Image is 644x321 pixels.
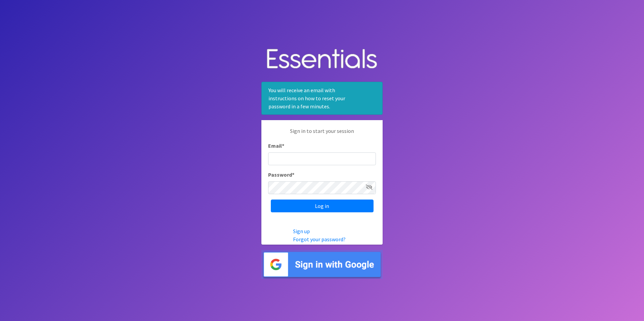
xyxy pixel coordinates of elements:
[293,228,310,235] a: Sign up
[268,142,284,150] label: Email
[268,127,376,142] p: Sign in to start your session
[268,171,294,179] label: Password
[261,82,383,115] div: You will receive an email with instructions on how to reset your password in a few minutes.
[292,171,294,178] abbr: required
[293,236,346,243] a: Forgot your password?
[282,142,284,149] abbr: required
[261,42,383,77] img: Human Essentials
[271,200,374,212] input: Log in
[261,250,383,279] img: Sign in with Google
